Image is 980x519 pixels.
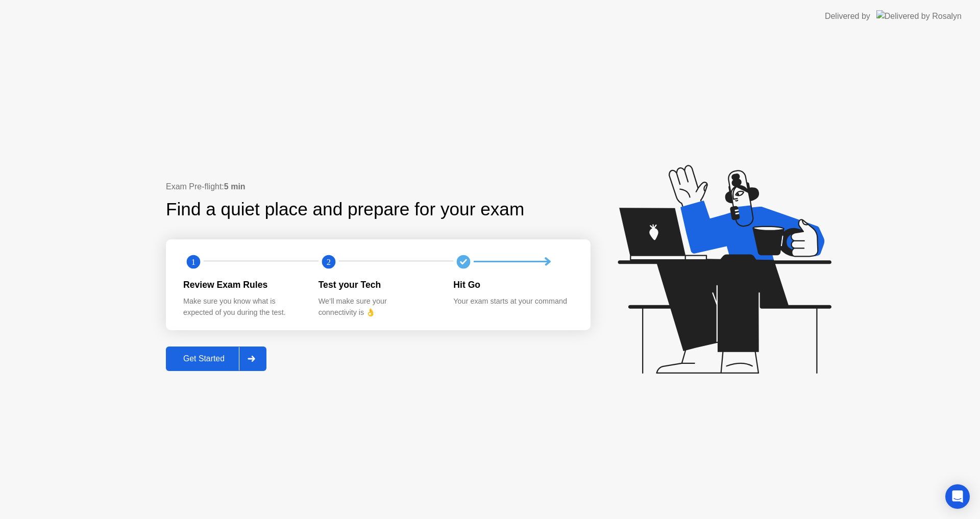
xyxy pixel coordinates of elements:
div: Exam Pre-flight: [166,181,591,193]
img: Delivered by Rosalyn [876,10,962,22]
div: Get Started [169,354,239,363]
button: Get Started [166,347,266,371]
div: Hit Go [453,278,572,291]
div: Find a quiet place and prepare for your exam [166,196,526,223]
div: We’ll make sure your connectivity is 👌 [318,296,437,318]
div: Delivered by [825,10,870,22]
text: 1 [191,257,195,266]
div: Test your Tech [318,278,437,291]
div: Make sure you know what is expected of you during the test. [183,296,302,318]
text: 2 [327,257,331,266]
b: 5 min [224,182,246,191]
div: Your exam starts at your command [453,296,572,307]
div: Review Exam Rules [183,278,302,291]
div: Open Intercom Messenger [945,484,970,509]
